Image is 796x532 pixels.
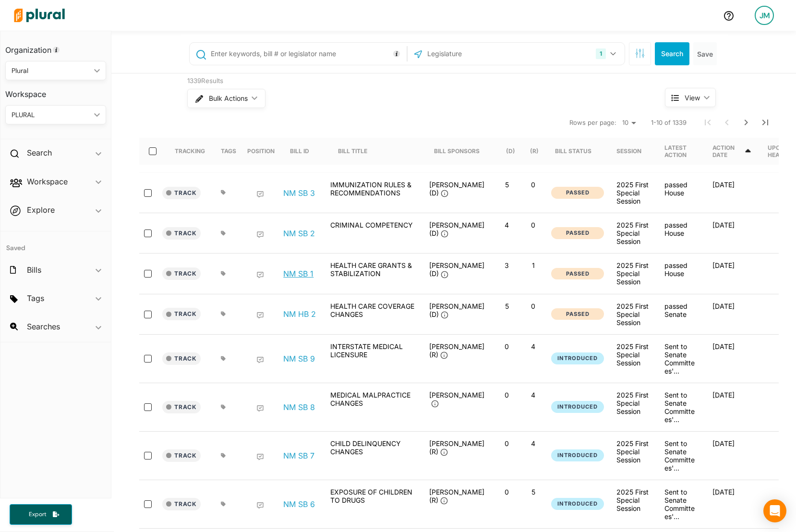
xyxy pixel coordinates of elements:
[651,118,687,128] span: 1-10 of 1339
[429,221,484,237] span: [PERSON_NAME] (D)
[162,308,201,320] button: Track
[524,221,543,229] p: 0
[569,118,616,128] span: Rows per page:
[551,308,604,320] button: Passed
[524,181,543,189] p: 0
[187,76,629,86] div: 1339 Results
[657,439,705,472] div: Sent to Senate Committees' Committee
[551,268,604,280] button: Passed
[144,355,152,363] input: select-row-state-nm-2025s1-sb9
[524,302,543,310] p: 0
[283,269,314,278] a: NM SB 1
[22,510,53,519] span: Export
[27,293,44,303] h2: Tags
[685,93,700,103] span: View
[221,147,236,155] div: Tags
[429,261,484,278] span: [PERSON_NAME] (D)
[705,181,760,205] div: [DATE]
[326,342,422,375] div: INTERSTATE MEDICAL LICENSURE
[27,147,52,158] h2: Search
[247,138,275,165] div: Position
[429,488,484,504] span: [PERSON_NAME] (R)
[256,405,264,412] div: Add Position Statement
[149,147,157,155] input: select-all-rows
[705,302,760,326] div: [DATE]
[175,147,205,155] div: Tracking
[221,271,226,277] div: Add tags
[616,147,641,155] div: Session
[175,138,205,165] div: Tracking
[497,181,516,189] p: 5
[162,267,201,280] button: Track
[27,205,55,215] h2: Explore
[530,138,539,165] div: (R)
[256,191,264,198] div: Add Position Statement
[555,147,591,155] div: Bill Status
[27,321,60,332] h2: Searches
[616,342,649,367] div: 2025 First Special Session
[657,391,705,423] div: Sent to Senate Committees' Committee
[52,46,60,54] div: Tooltip anchor
[162,449,201,462] button: Track
[506,147,515,155] div: (D)
[551,352,604,364] button: Introduced
[705,488,760,520] div: [DATE]
[221,311,226,317] div: Add tags
[717,113,736,132] button: Previous Page
[497,391,516,399] p: 0
[429,181,484,197] span: [PERSON_NAME] (D)
[209,95,248,102] span: Bulk Actions
[144,230,152,237] input: select-row-state-nm-2025s1-sb2
[657,221,705,245] div: passed House
[524,439,543,447] p: 4
[283,188,315,198] a: NM SB 3
[221,453,226,459] div: Add tags
[5,80,106,101] h3: Workspace
[712,138,752,165] div: Action Date
[497,302,516,310] p: 5
[256,271,264,279] div: Add Position Statement
[705,342,760,375] div: [DATE]
[12,110,90,120] div: PLURAL
[283,229,315,238] a: NM SB 2
[657,261,705,286] div: passed House
[5,36,106,57] h3: Organization
[657,488,705,520] div: Sent to Senate Committees' Committee
[434,138,480,165] div: Bill Sponsors
[27,265,41,275] h2: Bills
[283,309,316,319] a: NM HB 2
[221,501,226,507] div: Add tags
[326,391,422,423] div: MEDICAL MALPRACTICE CHANGES
[144,311,152,318] input: select-row-state-nm-2025s1-hb2
[664,138,697,165] div: Latest Action
[392,49,401,58] div: Tooltip anchor
[429,342,484,359] span: [PERSON_NAME] (R)
[524,488,543,496] p: 5
[144,403,152,411] input: select-row-state-nm-2025s1-sb8
[162,227,201,240] button: Track
[290,138,318,165] div: Bill ID
[551,227,604,239] button: Passed
[338,138,376,165] div: Bill Title
[326,439,422,472] div: CHILD DELINQUENCY CHANGES
[162,352,201,365] button: Track
[530,147,539,155] div: (R)
[221,230,226,236] div: Add tags
[283,451,314,460] a: NM SB 7
[592,45,622,63] button: 1
[616,138,650,165] div: Session
[326,302,422,326] div: HEALTH CARE COVERAGE CHANGES
[144,189,152,197] input: select-row-state-nm-2025s1-sb3
[551,449,604,461] button: Introduced
[616,488,649,512] div: 2025 First Special Session
[429,302,484,318] span: [PERSON_NAME] (D)
[429,439,484,456] span: [PERSON_NAME] (R)
[616,221,649,245] div: 2025 First Special Session
[657,342,705,375] div: Sent to Senate Committees' Committee
[705,261,760,286] div: [DATE]
[144,270,152,278] input: select-row-state-nm-2025s1-sb1
[256,356,264,364] div: Add Position Statement
[326,181,422,205] div: IMMUNIZATION RULES & RECOMMENDATIONS
[551,498,604,510] button: Introduced
[256,453,264,461] div: Add Position Statement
